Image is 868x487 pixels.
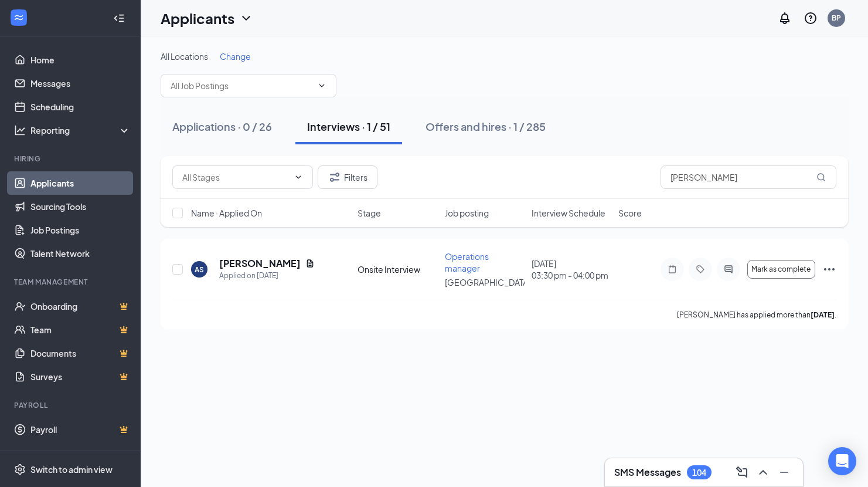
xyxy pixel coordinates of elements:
svg: Notifications [778,11,792,25]
a: Home [30,48,131,72]
div: AS [195,265,204,275]
input: Search in interviews [661,165,836,189]
svg: Filter [328,170,342,184]
svg: Ellipses [822,262,836,276]
svg: MagnifyingGlass [816,173,826,182]
span: All Locations [161,51,208,62]
svg: ChevronUp [756,465,770,479]
a: TeamCrown [30,318,131,341]
span: Stage [358,207,381,219]
div: Payroll [14,400,128,410]
span: 03:30 pm - 04:00 pm [532,269,611,281]
a: Job Postings [30,218,131,242]
span: Interview Schedule [532,207,605,219]
div: Applied on [DATE] [219,270,315,282]
div: Hiring [14,154,128,164]
h5: [PERSON_NAME] [219,257,301,270]
button: ChevronUp [754,463,772,482]
span: Mark as complete [751,265,811,273]
a: Scheduling [30,95,131,119]
a: SurveysCrown [30,365,131,388]
svg: Minimize [777,465,791,479]
svg: ChevronDown [239,11,253,25]
h1: Applicants [161,8,234,28]
a: Applicants [30,171,131,195]
a: Talent Network [30,242,131,265]
div: Applications · 0 / 26 [172,119,272,134]
button: ComposeMessage [733,463,751,482]
svg: WorkstreamLogo [13,12,25,23]
span: Job posting [445,207,489,219]
svg: Analysis [14,124,26,136]
button: Mark as complete [747,260,815,279]
div: BP [832,13,841,23]
svg: ChevronDown [317,81,326,90]
div: Onsite Interview [358,263,437,275]
span: Change [220,51,251,62]
input: All Job Postings [171,79,312,92]
button: Minimize [775,463,794,482]
h3: SMS Messages [614,466,681,479]
svg: ChevronDown [294,173,303,182]
div: [DATE] [532,258,611,281]
p: [PERSON_NAME] has applied more than . [677,310,836,320]
div: Interviews · 1 / 51 [307,119,390,134]
div: 104 [692,468,706,478]
input: All Stages [182,171,289,184]
div: Open Intercom Messenger [828,447,856,475]
svg: Note [665,265,679,274]
span: Operations manager [445,251,489,273]
svg: Tag [693,265,707,274]
div: Offers and hires · 1 / 285 [426,119,546,134]
svg: Document [305,259,315,268]
div: Team Management [14,277,128,287]
div: Switch to admin view [30,464,113,475]
span: Score [618,207,642,219]
a: DocumentsCrown [30,341,131,365]
svg: QuestionInfo [804,11,818,25]
button: Filter Filters [318,165,377,189]
a: PayrollCrown [30,418,131,441]
b: [DATE] [811,310,835,319]
a: Messages [30,72,131,95]
div: Reporting [30,124,131,136]
svg: Collapse [113,12,125,24]
a: OnboardingCrown [30,295,131,318]
svg: ComposeMessage [735,465,749,479]
p: [GEOGRAPHIC_DATA] [445,276,525,288]
span: Name · Applied On [191,207,262,219]
svg: ActiveChat [721,265,736,274]
a: Sourcing Tools [30,195,131,218]
svg: Settings [14,464,26,475]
